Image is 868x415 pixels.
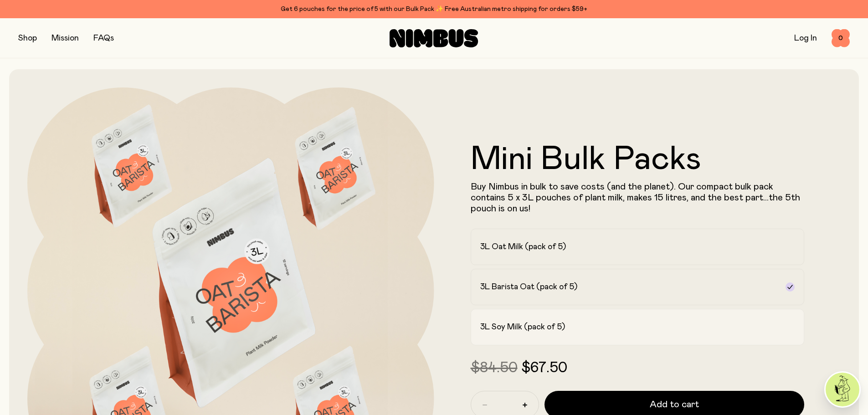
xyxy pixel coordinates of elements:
[650,398,699,411] span: Add to cart
[480,282,577,292] h2: 3L Barista Oat (pack of 5)
[794,34,817,42] a: Log In
[471,361,518,375] span: $84.50
[480,322,565,333] h2: 3L Soy Milk (pack of 5)
[480,241,566,252] h2: 3L Oat Milk (pack of 5)
[471,182,800,213] span: Buy Nimbus in bulk to save costs (and the planet). Our compact bulk pack contains 5 x 3L pouches ...
[832,29,850,47] button: 0
[826,373,859,406] img: agent
[93,34,114,42] a: FAQs
[521,361,567,375] span: $67.50
[18,4,850,15] div: Get 6 pouches for the price of 5 with our Bulk Pack ✨ Free Australian metro shipping for orders $59+
[471,143,805,176] h1: Mini Bulk Packs
[51,34,79,42] a: Mission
